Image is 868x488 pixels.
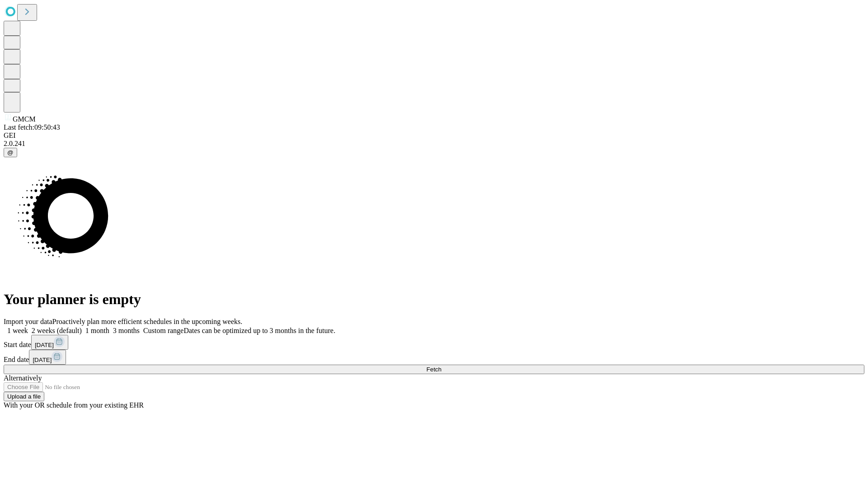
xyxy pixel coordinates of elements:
[113,327,140,334] span: 3 months
[4,335,864,350] div: Start date
[4,365,864,374] button: Fetch
[4,401,144,409] span: With your OR schedule from your existing EHR
[33,357,52,363] span: [DATE]
[4,148,17,157] button: @
[143,327,184,334] span: Custom range
[85,327,109,334] span: 1 month
[7,327,28,334] span: 1 week
[4,131,864,140] div: GEI
[4,318,52,325] span: Import your data
[7,149,14,156] span: @
[4,123,60,131] span: Last fetch: 09:50:43
[32,327,82,334] span: 2 weeks (default)
[4,350,864,365] div: End date
[4,392,44,401] button: Upload a file
[13,115,36,123] span: GMCM
[426,366,441,373] span: Fetch
[184,327,335,334] span: Dates can be optimized up to 3 months in the future.
[52,318,242,325] span: Proactively plan more efficient schedules in the upcoming weeks.
[4,374,42,382] span: Alternatively
[29,350,66,365] button: [DATE]
[4,291,864,308] h1: Your planner is empty
[35,342,54,348] span: [DATE]
[4,140,864,148] div: 2.0.241
[31,335,68,350] button: [DATE]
